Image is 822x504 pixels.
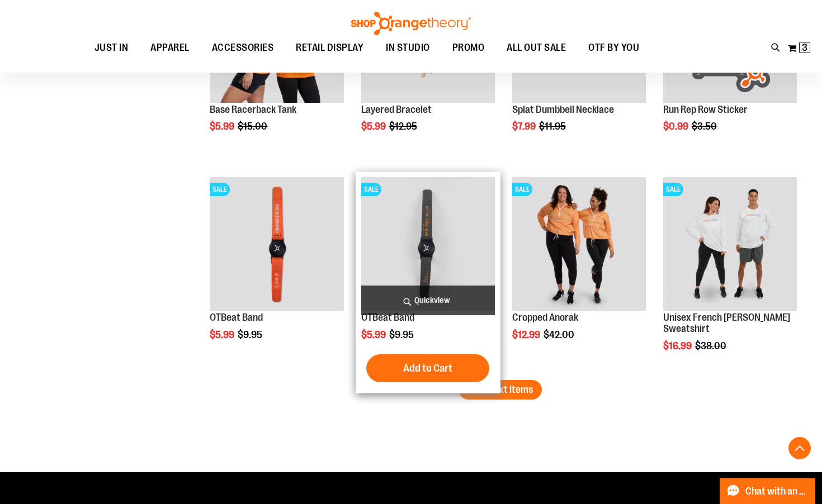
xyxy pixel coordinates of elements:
[539,121,568,132] span: $11.95
[361,104,432,115] a: Layered Bracelet
[361,312,414,323] a: OTBeat Band
[695,340,728,351] span: $38.00
[361,329,388,340] span: $5.99
[210,177,343,311] img: OTBeat Band
[788,437,811,459] button: Back To Top
[356,172,500,393] div: product
[210,312,263,323] a: OTBeat Band
[802,42,807,53] span: 3
[403,362,452,374] span: Add to Cart
[467,384,533,395] span: Load next items
[512,177,646,311] img: Cropped Anorak primary image
[95,35,129,60] span: JUST IN
[361,121,388,132] span: $5.99
[720,478,816,504] button: Chat with an Expert
[512,329,542,340] span: $12.99
[210,177,343,312] a: OTBeat BandSALE
[512,104,614,115] a: Splat Dumbbell Necklace
[361,177,495,312] a: OTBeat BandSALE
[212,35,274,60] span: ACCESSORIES
[663,177,797,312] a: Unisex French Terry Crewneck Sweatshirt primary imageSALE
[544,329,576,340] span: $42.00
[512,121,537,132] span: $7.99
[452,35,485,60] span: PROMO
[507,172,651,369] div: product
[663,312,790,334] a: Unisex French [PERSON_NAME] Sweatshirt
[366,354,489,382] button: Add to Cart
[210,329,236,340] span: $5.99
[238,329,264,340] span: $9.95
[361,183,381,196] span: SALE
[204,172,349,369] div: product
[459,380,542,400] button: Load next items
[296,35,363,60] span: RETAIL DISPLAY
[361,177,495,311] img: OTBeat Band
[389,121,419,132] span: $12.95
[512,183,532,196] span: SALE
[386,35,430,60] span: IN STUDIO
[361,286,495,315] a: Quickview
[512,312,578,323] a: Cropped Anorak
[512,177,646,312] a: Cropped Anorak primary imageSALE
[349,12,473,35] img: Shop Orangetheory
[663,121,690,132] span: $0.99
[663,177,797,311] img: Unisex French Terry Crewneck Sweatshirt primary image
[745,486,809,497] span: Chat with an Expert
[238,121,269,132] span: $15.00
[663,183,683,196] span: SALE
[658,172,802,380] div: product
[692,121,719,132] span: $3.50
[663,340,693,351] span: $16.99
[210,183,230,196] span: SALE
[507,35,566,60] span: ALL OUT SALE
[389,329,415,340] span: $9.95
[663,104,748,115] a: Run Rep Row Sticker
[588,35,639,60] span: OTF BY YOU
[210,104,296,115] a: Base Racerback Tank
[150,35,190,60] span: APPAREL
[210,121,236,132] span: $5.99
